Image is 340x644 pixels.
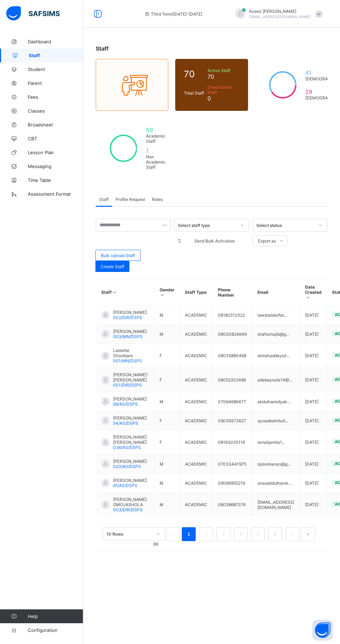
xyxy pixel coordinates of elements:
span: 023/AS/DSPS [113,464,141,469]
td: abdulhamidyak... [252,392,300,411]
a: 2 [203,530,209,539]
td: [DATE] [300,344,327,368]
img: safsims [6,6,60,21]
li: 7 [286,527,299,541]
td: 09066955219 [213,474,252,493]
span: 0 [207,95,239,102]
td: anasabdulhame... [252,474,300,493]
td: 08182312322 [213,306,252,325]
li: 5 [251,527,265,541]
span: Lateefat Shonibare [113,348,149,358]
td: 08035880468 [213,344,252,368]
td: M [154,392,180,411]
div: AzeezIbrahim [228,8,325,20]
span: 1 [146,147,165,154]
span: [PERSON_NAME] [113,459,147,464]
li: 4 [234,527,248,541]
td: 08038681376 [213,493,252,517]
td: [EMAIL_ADDRESS][DOMAIN_NAME] [252,493,300,517]
span: Assessment Format [28,191,83,197]
span: Academic Staff [146,133,165,144]
span: 70 [184,69,204,79]
span: Send Bulk Activation [185,238,244,244]
th: Staff [96,279,154,306]
button: prev page [166,527,180,541]
span: 54/AS/DSPS [113,421,138,426]
span: Staff [29,53,83,58]
span: Non Academic Staff [146,154,165,170]
th: Date Created [300,279,327,306]
a: 6 [272,530,279,539]
td: 07064686477 [213,392,252,411]
div: Total Staff [182,89,206,97]
td: 08030824649 [213,325,252,344]
td: ojolumianyo@g... [252,455,300,474]
td: M [154,325,180,344]
span: Classes [28,108,83,114]
td: [DATE] [300,325,327,344]
span: [PERSON_NAME] [113,396,147,402]
li: 上一页 [166,527,180,541]
th: Email [252,279,300,306]
span: [EMAIL_ADDRESS][DOMAIN_NAME] [249,15,311,19]
li: 1 [182,527,196,541]
a: 1 [186,530,192,539]
a: 4 [237,530,244,539]
span: 003/MN/DSPS [113,334,143,339]
td: ACADEMIC [180,325,213,344]
td: [DATE] [300,430,327,455]
td: slimshaddeys0... [252,344,300,368]
span: 001/DIR/DSPS [113,382,142,388]
span: Time Table [28,177,83,183]
td: ACADEMIC [180,368,213,392]
td: [DATE] [300,368,327,392]
span: 003/DIR/DSPS [113,507,143,512]
th: Staff Type [180,279,213,306]
span: Azeez [PERSON_NAME] [249,9,311,14]
td: ACADEMIC [180,392,213,411]
span: 61/AS/DSPS [113,483,137,488]
span: Help [28,614,83,619]
span: 69 [146,126,165,133]
td: ACADEMIC [180,344,213,368]
td: F [154,430,180,455]
td: M [154,455,180,474]
span: 70 [207,73,239,80]
i: Sort in Ascending Order [112,290,118,295]
span: Staff [96,45,109,52]
td: ismailjamila1... [252,430,300,455]
span: Export as [258,238,276,244]
span: CBT [28,136,83,141]
td: ACADEMIC [180,455,213,474]
td: 08052202486 [213,368,252,392]
span: Roles [152,197,163,202]
div: Select status [256,223,315,228]
i: Sort in Ascending Order [160,292,165,298]
li: 下一页 [301,527,315,541]
td: F [154,368,180,392]
span: [PERSON_NAME] [113,415,147,421]
span: Bulk Upload Staff [101,253,135,258]
td: ayoadeshittu0... [252,411,300,430]
i: Sort in Ascending Order [305,295,311,300]
div: 10 Rows [107,531,152,537]
button: next page [301,527,315,541]
td: M [154,306,180,325]
span: Staff [99,197,109,202]
td: [DATE] [300,493,327,517]
span: Student [28,67,83,72]
span: Lesson Plan [28,150,83,155]
span: [PERSON_NAME] [PERSON_NAME] [113,434,149,445]
span: session/term information [144,11,202,17]
td: 09039372627 [213,411,252,430]
span: [PERSON_NAME] [113,310,147,315]
span: Parent [28,80,83,86]
span: 69/AS/DSPS [113,402,138,407]
span: [PERSON_NAME] OMOJASHOLA [113,497,149,507]
td: ACADEMIC [180,306,213,325]
span: 036/AS/DSPS [113,445,141,450]
li: 2 [199,527,213,541]
li: 3 [216,527,230,541]
span: Active Staff [207,68,239,73]
a: 3 [220,530,227,539]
